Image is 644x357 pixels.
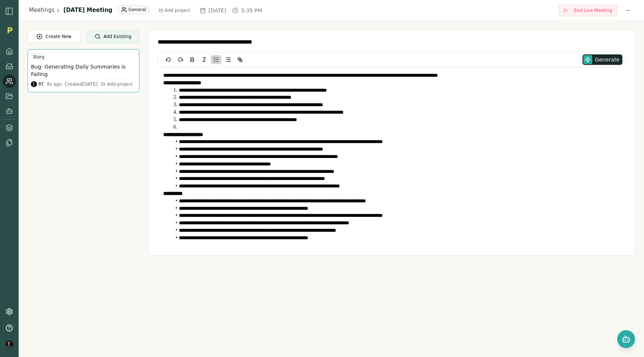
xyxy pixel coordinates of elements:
div: General [118,5,149,14]
span: 5:35 PM [241,7,262,14]
button: Bold [187,55,198,64]
button: End Live Meeting [559,4,617,16]
div: Created [DATE] [65,81,98,87]
button: Create New [28,30,80,43]
button: Add project [155,6,194,15]
button: Bullet [223,55,233,64]
a: Meetings [29,6,54,15]
button: redo [175,55,186,64]
span: Add project [107,81,133,87]
button: Add Existing [86,30,139,43]
img: Rich Theil [31,81,37,87]
button: Italic [199,55,209,64]
button: Add project [98,79,136,89]
div: Story [31,53,47,61]
img: Organization logo [4,25,15,36]
img: profile [6,341,13,348]
span: End Live Meeting [574,7,612,13]
span: Add project [165,7,190,13]
button: Generate [583,54,622,65]
button: Help [3,321,16,335]
button: Ordered [211,55,221,64]
span: Generate [595,56,619,63]
span: [DATE] [209,7,226,14]
button: Link [235,55,245,64]
h1: [DATE] Meeting [63,6,112,15]
button: Bug: Generating Daily Summaries is Failing [31,63,136,78]
button: undo [163,55,174,64]
div: 8s ago [47,81,62,87]
img: sidebar [5,7,14,16]
button: Open chat [617,330,635,348]
span: RT [38,81,44,87]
